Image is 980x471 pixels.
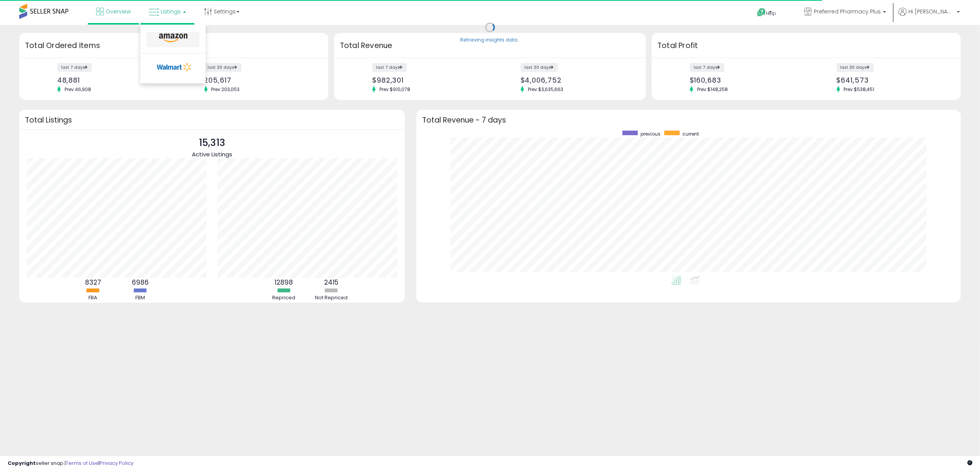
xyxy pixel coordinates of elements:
[204,63,241,72] label: last 30 days
[657,40,955,51] h3: Total Profit
[324,278,338,287] b: 2415
[376,86,414,93] span: Prev: $910,078
[524,86,567,93] span: Prev: $3,635,663
[751,2,792,25] a: Help
[192,136,232,150] p: 15,313
[192,150,232,158] span: Active Listings
[106,8,131,15] span: Overview
[275,278,293,287] b: 12898
[204,76,315,84] div: 205,617
[521,76,632,84] div: $4,006,752
[208,86,244,93] span: Prev: 203,053
[372,63,407,72] label: last 7 days
[460,37,520,44] div: Retrieving insights data..
[25,40,323,51] h3: Total Ordered Items
[837,63,874,72] label: last 30 days
[766,10,777,17] span: Help
[372,76,484,84] div: $982,301
[308,294,354,302] div: Not Repriced
[85,278,101,287] b: 8327
[132,278,149,287] b: 6986
[814,8,881,15] span: Preferred Pharmacy Plus
[161,8,181,15] span: Listings
[693,86,732,93] span: Prev: $148,258
[757,8,766,17] i: Get Help
[70,294,116,302] div: FBA
[690,76,800,84] div: $160,683
[840,86,879,93] span: Prev: $538,451
[422,117,955,123] h3: Total Revenue - 7 days
[57,76,168,84] div: 48,881
[25,117,399,123] h3: Total Listings
[61,86,95,93] span: Prev: 46,908
[117,294,163,302] div: FBM
[641,131,661,137] span: previous
[898,8,960,25] a: Hi [PERSON_NAME]
[57,63,92,72] label: last 7 days
[340,40,640,51] h3: Total Revenue
[682,131,699,137] span: current
[908,8,955,15] span: Hi [PERSON_NAME]
[690,63,724,72] label: last 7 days
[261,294,307,302] div: Repriced
[837,76,947,84] div: $641,573
[521,63,558,72] label: last 30 days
